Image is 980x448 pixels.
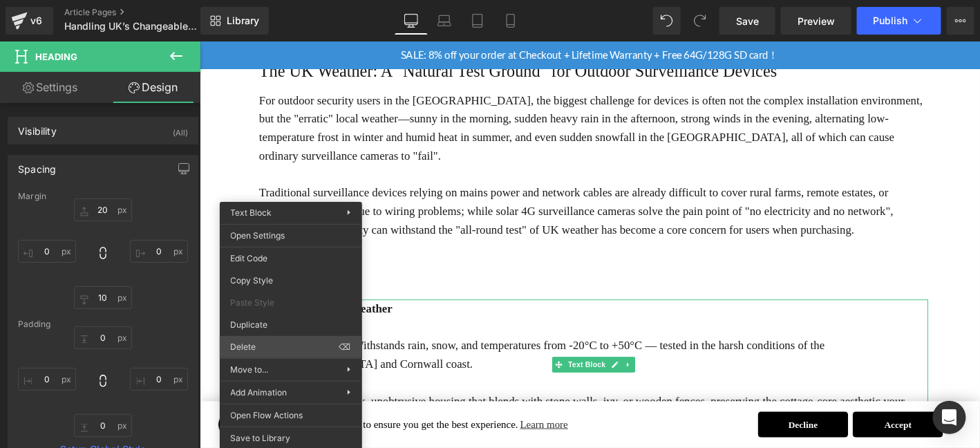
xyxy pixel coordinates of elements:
div: Spacing [18,156,56,175]
button: Redo [686,7,714,35]
input: 0 [74,198,132,221]
a: Desktop [395,7,428,35]
img: logo [20,397,48,424]
a: Expand / Collapse [453,338,467,355]
span: Delete [231,341,339,353]
input: 0 [130,240,188,263]
a: v6 [6,7,53,35]
p: IP66 Weatherproof: Withstands rain, snow, and temperatures from -20°C to +50°C — tested in the ha... [64,316,781,356]
button: More [947,7,974,35]
a: Mobile [494,7,527,35]
span: Heading [35,51,77,62]
span: This website uses cookies to ensure you get the best experience. [58,400,587,421]
span: ⌫ [339,341,351,353]
input: 0 [130,368,188,391]
span: Library [227,15,259,27]
span: Preview [798,14,835,28]
a: Laptop [428,7,461,35]
a: Tablet [461,7,494,35]
button: Publish [857,7,941,35]
div: Padding [18,319,188,329]
a: Learn more [341,400,397,421]
input: 0 [74,326,132,349]
span: Duplicate [231,319,351,331]
span: Text Block [393,338,438,355]
a: Design [103,72,203,103]
h1: The UK Weather: A "Natural Test Ground" for Outdoor Surveillance Devices [64,17,781,46]
input: 0 [18,240,76,263]
span: Text Block [231,207,272,218]
p: For outdoor security users in the [GEOGRAPHIC_DATA], the biggest challenge for devices is often n... [64,53,781,133]
span: Copy Style [231,274,351,287]
span: Open Flow Actions [231,409,351,422]
a: Decline [599,397,695,424]
span: Close the cookie banner [807,407,816,415]
span: Edit Code [231,252,351,265]
input: 0 [74,286,132,309]
a: New Library [200,7,269,35]
p: Discreet Design: Sleek, unobtrusive housing that blends with stone walls, ivy, or wooden fences, ... [64,376,781,416]
span: Add Animation [231,386,347,399]
a: Article Pages [64,7,223,18]
div: Margin [18,192,188,201]
span: Move to... [231,364,347,376]
span: Paste Style [231,297,351,309]
span: Handling UK’s Changeable Weather: Durability Tests of Solar 4G Surveillance Cameras [64,21,197,32]
span: Publish [874,15,908,26]
div: v6 [28,12,45,30]
input: 0 [74,414,132,437]
span: Open Settings [231,230,351,242]
div: (All) [173,118,188,140]
button: Undo [653,7,681,35]
b: 4.🌧️ Built for UK Weather​ [64,279,207,293]
span: Save to Library [231,432,351,445]
div: Open Intercom Messenger [933,401,966,434]
div: Visibility [18,118,57,137]
input: 0 [18,368,76,391]
p: Traditional surveillance devices relying on mains power and network cables are already difficult ... [64,152,781,212]
a: Preview [781,7,851,35]
span: Save [736,14,759,28]
a: Accept [700,397,797,424]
